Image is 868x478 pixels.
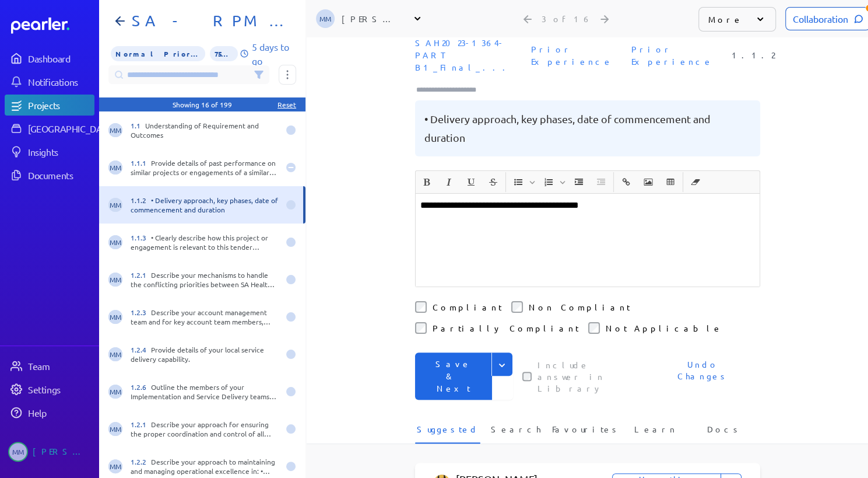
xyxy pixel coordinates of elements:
[5,118,94,139] a: [GEOGRAPHIC_DATA]
[606,322,722,334] label: Not Applicable
[131,345,151,354] span: 1.2.4
[483,172,503,192] button: Strike through
[461,172,482,192] span: Underline
[416,172,437,192] span: Bold
[131,457,151,466] span: 1.2.2
[5,402,94,423] a: Help
[131,121,279,139] div: Understanding of Requirement and Outcomes
[131,345,279,364] div: Provide details of your local service delivery capability.
[28,383,93,395] div: Settings
[415,84,487,96] input: Type here to add tags
[660,358,746,394] span: Undo Changes
[108,198,122,212] span: Michelle Manuel
[508,172,528,192] button: Insert Unordered List
[5,48,94,69] a: Dashboard
[5,71,94,92] a: Notifications
[316,9,335,28] span: Michelle Manuel
[708,13,743,25] p: More
[108,385,122,399] span: Michelle Manuel
[127,12,287,30] h1: SA - RPM - Part B1
[424,110,751,147] pre: • Delivery approach, key phases, date of commencement and duration
[508,172,537,192] span: Insert Unordered List
[438,172,459,192] span: Italic
[660,172,680,192] button: Insert table
[108,235,122,249] span: Michelle Manuel
[131,158,151,168] span: 1.1.1
[108,422,122,436] span: Michelle Manuel
[131,158,279,177] div: Provide details of past performance on similar projects or engagements of a similar size or compl...
[591,172,612,192] span: Decrease Indent
[108,347,122,361] span: Michelle Manuel
[111,46,205,61] span: Priority
[568,172,589,192] span: Increase Indent
[131,420,279,438] div: Describe your approach for ensuring the proper coordination and control of all changes/releases i...
[542,13,592,24] div: 3 of 16
[28,146,93,158] div: Insights
[491,423,541,442] span: Search
[5,355,94,376] a: Team
[28,123,115,134] div: [GEOGRAPHIC_DATA]
[131,270,151,280] span: 1.2.1
[686,172,705,192] button: Clear Formatting
[483,172,504,192] span: Strike through
[131,457,279,476] div: Describe your approach to maintaining and managing operational excellence in: • Service level com...
[131,420,151,429] span: 1.2.1
[131,196,151,205] span: 1.1.2
[433,322,579,334] label: Partially Compliant
[685,172,706,192] span: Clear Formatting
[537,359,637,394] label: This checkbox controls whether your answer will be included in the Answer Library for future use
[569,172,589,192] button: Increase Indent
[210,46,238,61] span: 75% of Questions Completed
[131,233,151,242] span: 1.1.3
[539,172,558,192] button: Insert Ordered List
[28,76,93,88] div: Notifications
[522,372,532,381] input: This checkbox controls whether your answer will be included in the Answer Library for future use
[131,382,279,401] div: Outline the members of your Implementation and Service Delivery teams and include brief outlines ...
[131,121,145,130] span: 1.1
[108,123,122,137] span: Michelle Manuel
[108,459,122,473] span: Michelle Manuel
[538,172,567,192] span: Insert Ordered List
[529,301,630,313] label: Non Compliant
[108,273,122,287] span: Michelle Manuel
[131,270,279,289] div: Describe your mechanisms to handle the conflicting priorities between SA Health and those of othe...
[131,308,151,317] span: 1.2.3
[131,308,279,326] div: Describe your account management team and for key account team members, please provide resumes an...
[439,172,459,192] button: Italic
[417,423,479,442] span: Suggested
[727,44,779,66] span: Reference Number: 1.1.2
[28,53,93,64] div: Dashboard
[410,32,517,78] span: Document: SAH2023-1364-PART B1_Final_Alcidion response.xlsx
[108,161,122,175] span: Michelle Manuel
[131,233,279,252] div: • Clearly describe how this project or engagement is relevant to this tender process
[660,172,681,192] span: Insert table
[552,423,620,442] span: Favourites
[5,141,94,162] a: Insights
[5,379,94,400] a: Settings
[5,95,94,116] a: Projects
[33,442,91,462] div: [PERSON_NAME]
[173,100,232,109] div: Showing 16 of 199
[616,172,637,192] span: Insert link
[342,13,400,25] div: [PERSON_NAME]
[251,40,296,68] p: 5 days to go
[28,99,93,111] div: Projects
[638,172,658,192] button: Insert Image
[646,353,760,400] button: Undo Changes
[28,360,93,372] div: Team
[707,423,742,442] span: Docs
[491,353,512,376] button: Expand
[433,301,502,313] label: Compliant
[461,172,481,192] button: Underline
[526,39,617,72] span: Sheet: Prior Experience
[277,100,296,109] div: Reset
[131,382,151,392] span: 1.2.6
[634,423,677,442] span: Learn
[8,442,28,462] span: Michelle Manuel
[131,196,279,214] div: • Delivery approach, key phases, date of commencement and duration
[5,437,94,466] a: MM[PERSON_NAME]
[11,18,94,34] a: Dashboard
[28,169,93,181] div: Documents
[627,39,718,72] span: Section: Prior Experience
